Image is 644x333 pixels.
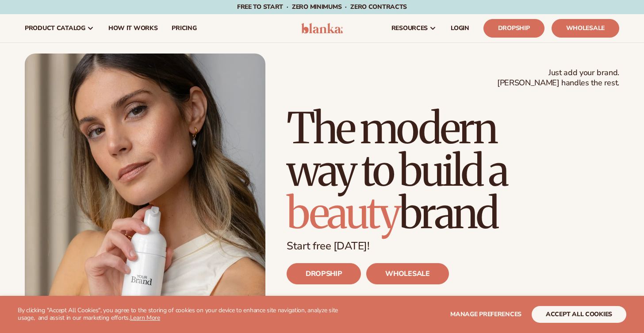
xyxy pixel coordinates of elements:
[450,306,521,323] button: Manage preferences
[130,314,160,322] a: Learn More
[18,307,339,322] p: By clicking "Accept All Cookies", you agree to the storing of cookies on your device to enhance s...
[497,68,619,88] span: Just add your brand. [PERSON_NAME] handles the rest.
[301,23,343,34] img: logo
[287,107,619,234] h1: The modern way to build a brand
[108,25,158,32] span: How It Works
[287,187,399,240] span: beauty
[450,310,521,318] span: Manage preferences
[483,19,544,38] a: Dropship
[287,263,361,284] a: DROPSHIP
[237,3,407,11] span: Free to start · ZERO minimums · ZERO contracts
[172,25,196,32] span: pricing
[444,14,476,42] a: LOGIN
[101,14,165,42] a: How It Works
[552,19,619,38] a: Wholesale
[532,306,626,323] button: accept all cookies
[391,25,428,32] span: resources
[451,25,469,32] span: LOGIN
[366,263,448,284] a: WHOLESALE
[287,240,619,253] p: Start free [DATE]!
[384,14,444,42] a: resources
[25,25,85,32] span: product catalog
[165,14,203,42] a: pricing
[18,14,101,42] a: product catalog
